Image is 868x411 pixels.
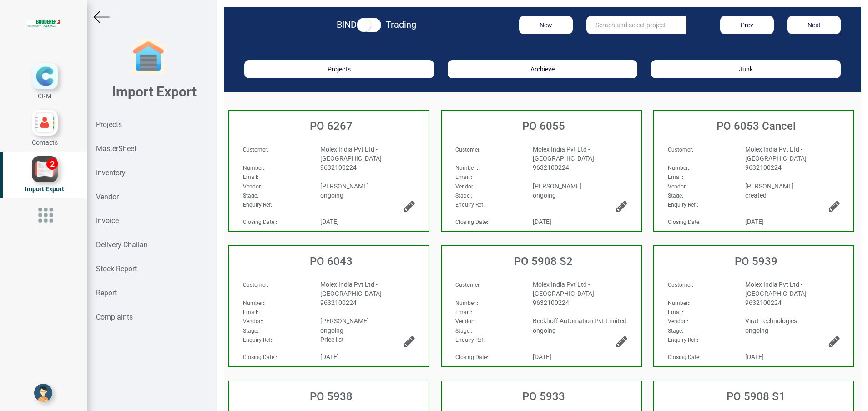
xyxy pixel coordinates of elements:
[455,300,477,306] strong: Number:
[668,354,701,360] strong: Closing Date:
[455,282,479,288] strong: Customer
[668,165,689,171] strong: Number:
[96,289,117,297] strong: Report
[243,337,272,343] strong: Enquiry Ref:
[745,183,794,190] span: [PERSON_NAME]
[668,337,698,343] span: :
[455,328,472,334] span: :
[668,219,701,225] strong: Closing Date:
[243,183,263,190] span: :
[320,336,344,343] span: Price list
[533,299,569,306] span: 9632100224
[533,192,556,199] span: ongoing
[720,16,773,34] button: Prev
[320,164,357,171] span: 9632100224
[455,309,471,315] strong: Email:
[745,164,782,171] span: 9632100224
[243,328,258,334] strong: Stage:
[96,240,148,249] strong: Delivery Challan
[455,202,486,208] span: :
[668,309,685,315] span: :
[455,309,472,315] span: :
[96,264,137,273] strong: Stock Report
[243,193,258,199] strong: Stage:
[668,147,693,153] span: :
[243,174,258,180] strong: Email:
[533,146,594,162] span: Molex India Pvt Ltd - [GEOGRAPHIC_DATA]
[446,255,641,267] h3: PO 5908 S2
[446,391,641,402] h3: PO 5933
[243,354,277,360] span: :
[533,317,626,325] span: Beckhoff Automation Pvt Limited
[668,165,691,171] span: :
[745,317,797,325] span: Virat Technologies
[455,318,476,325] span: :
[455,147,481,153] span: :
[243,165,266,171] span: :
[243,202,272,208] strong: Enquiry Ref:
[668,202,697,208] strong: Enquiry Ref:
[668,183,687,190] strong: Vendor:
[455,193,472,199] span: :
[668,318,688,325] span: :
[243,202,273,208] span: :
[668,193,683,199] strong: Stage:
[130,39,167,75] img: garage-closed.png
[668,282,693,288] span: :
[243,282,268,288] span: :
[320,327,343,334] span: ongoing
[668,202,698,208] span: :
[455,300,478,306] span: :
[659,120,853,132] h3: PO 6053 Cancel
[243,165,264,171] strong: Number:
[668,174,685,180] span: :
[659,391,853,402] h3: PO 5908 S1
[96,193,119,201] strong: Vendor
[38,92,51,100] span: CRM
[519,16,572,34] button: New
[243,219,276,225] strong: Closing Date:
[455,219,490,225] span: :
[243,147,268,153] span: :
[96,144,136,153] strong: MasterSheet
[243,147,267,153] strong: Customer
[455,318,474,325] strong: Vendor:
[668,318,687,325] strong: Vendor:
[96,120,122,129] strong: Projects
[455,147,479,153] strong: Customer
[745,192,767,199] span: created
[337,19,357,30] strong: BIND
[668,219,702,225] span: :
[243,183,262,190] strong: Vendor:
[668,174,683,180] strong: Email:
[243,174,260,180] span: :
[455,202,484,208] strong: Enquiry Ref:
[234,391,429,402] h3: PO 5938
[745,299,782,306] span: 9632100224
[243,282,267,288] strong: Customer
[745,353,764,360] span: [DATE]
[668,337,697,343] strong: Enquiry Ref:
[745,146,807,162] span: Molex India Pvt Ltd - [GEOGRAPHIC_DATA]
[668,183,688,190] span: :
[668,328,685,334] span: :
[455,328,471,334] strong: Stage:
[745,327,768,334] span: ongoing
[243,318,263,325] span: :
[455,174,472,180] span: :
[96,313,133,321] strong: Complaints
[446,120,641,132] h3: PO 6055
[745,218,764,225] span: [DATE]
[533,164,569,171] span: 9632100224
[243,309,260,315] span: :
[455,219,488,225] strong: Closing Date:
[320,317,369,325] span: [PERSON_NAME]
[668,309,683,315] strong: Email:
[455,183,474,190] strong: Vendor:
[787,16,841,34] button: Next
[668,282,692,288] strong: Customer
[244,60,434,78] button: Projects
[668,354,702,360] span: :
[455,183,476,190] span: :
[533,183,581,190] span: [PERSON_NAME]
